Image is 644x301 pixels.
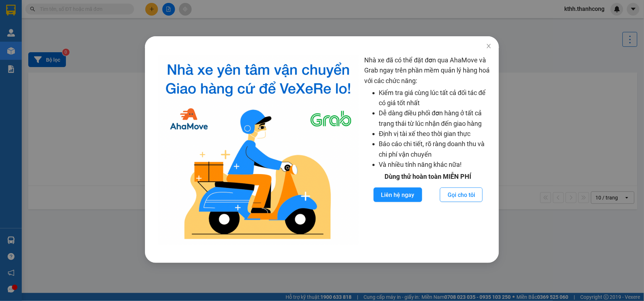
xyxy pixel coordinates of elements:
button: Liên hệ ngay [374,187,422,202]
button: Close [479,36,499,57]
li: Và nhiều tính năng khác nữa! [379,160,492,170]
div: Nhà xe đã có thể đặt đơn qua AhaMove và Grab ngay trên phần mềm quản lý hàng hoá với các chức năng: [365,55,492,245]
li: Kiểm tra giá cùng lúc tất cả đối tác để có giá tốt nhất [379,88,492,108]
span: Liên hệ ngay [381,190,415,199]
img: logo [158,55,359,245]
li: Báo cáo chi tiết, rõ ràng doanh thu và chi phí vận chuyển [379,139,492,160]
span: Gọi cho tôi [448,190,475,199]
li: Dễ dàng điều phối đơn hàng ở tất cả trạng thái từ lúc nhận đến giao hàng [379,108,492,129]
span: close [486,43,492,49]
li: Định vị tài xế theo thời gian thực [379,129,492,139]
button: Gọi cho tôi [440,187,483,202]
div: Dùng thử hoàn toàn MIỄN PHÍ [365,172,492,182]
